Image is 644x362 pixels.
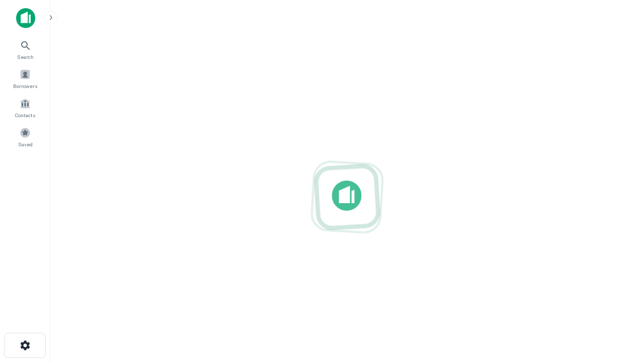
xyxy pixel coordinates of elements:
a: Contacts [3,94,47,121]
a: Search [3,36,47,63]
span: Search [17,53,34,61]
img: capitalize-icon.png [16,8,35,28]
span: Contacts [15,111,35,119]
span: Borrowers [13,82,37,90]
a: Saved [3,123,47,150]
a: Borrowers [3,65,47,92]
iframe: Chat Widget [594,282,644,330]
span: Saved [18,140,33,148]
